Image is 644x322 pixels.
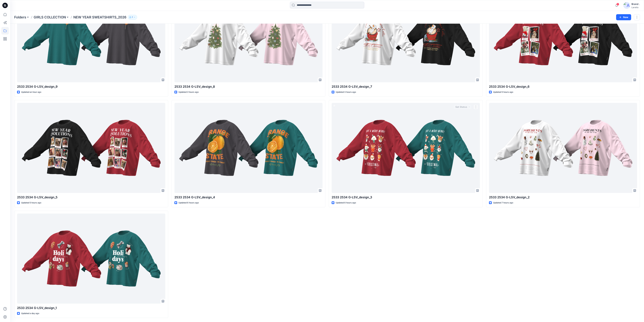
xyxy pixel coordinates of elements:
[21,90,41,94] p: Updated an hour ago
[17,195,165,200] p: 2533 2534 G-LSV_design_5
[493,201,513,205] p: Updated 7 hours ago
[336,90,356,94] p: Updated 3 hours ago
[174,84,323,89] p: 2533 2534 G-LSV_design_8
[174,195,323,200] p: 2533 2534 G-LSV_design_4
[623,2,630,9] img: avatar
[132,15,133,19] p: 1
[178,90,199,94] p: Updated 2 hours ago
[17,103,165,193] a: 2533 2534 G-LSV_design_5
[332,195,480,200] p: 2533 2534 G-LSV_design_3
[631,2,640,6] div: Brand .
[174,103,323,193] a: 2533 2534 G-LSV_design_4
[631,6,640,9] div: Laretto
[493,90,513,94] p: Updated 5 hours ago
[489,84,637,89] p: 2533 2534 G-LSV_design_6
[34,15,66,20] a: GIRLS COLLECTION
[21,201,41,205] p: Updated 5 hours ago
[616,14,631,20] button: New
[332,84,480,89] p: 2533 2534 G-LSV_design_7
[17,84,165,89] p: 2533 2534 G-LSV_design_9
[616,3,619,6] span: 3
[17,306,165,310] p: 2533 2534 G-LSV_design_1
[489,195,637,200] p: 2533 2534 G-LSV_design_2
[17,214,165,304] a: 2533 2534 G-LSV_design_1
[489,103,637,193] a: 2533 2534 G-LSV_design_2
[14,15,26,20] a: Folders
[332,103,480,193] a: 2533 2534 G-LSV_design_3
[336,201,356,205] p: Updated 6 hours ago
[21,312,39,315] p: Updated a day ago
[128,15,137,20] button: 1
[178,201,199,205] p: Updated 6 hours ago
[73,15,126,20] p: NEW YEAR SWEATSHIRTS_2026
